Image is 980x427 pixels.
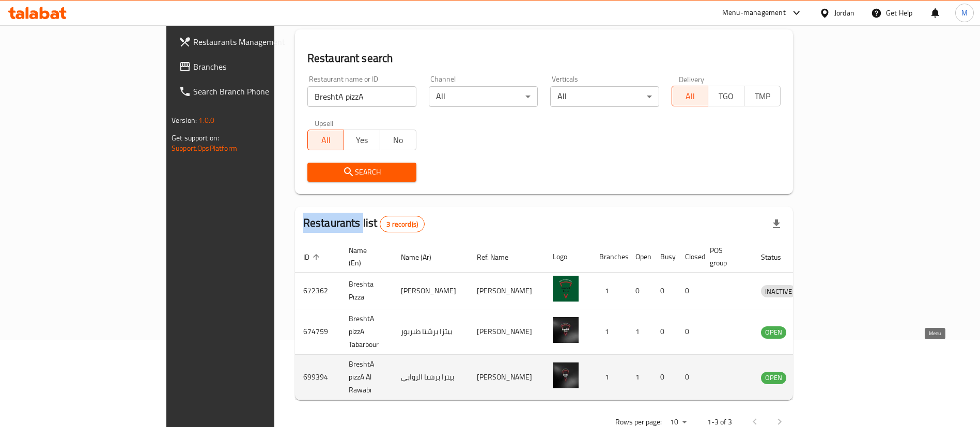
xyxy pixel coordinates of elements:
td: 0 [677,355,702,400]
div: All [550,86,659,107]
td: [PERSON_NAME] [469,355,545,400]
h2: Restaurants list [303,215,425,232]
input: Search for restaurant name or ID.. [307,86,416,107]
td: 0 [652,355,677,400]
div: Menu-management [722,7,786,19]
img: Breshta Pizza [553,276,579,302]
span: TGO [712,89,740,104]
span: 3 record(s) [380,219,424,229]
td: 0 [652,273,677,309]
td: 1 [591,309,627,355]
td: بيتزا برشتا الروابي [393,355,469,400]
a: Search Branch Phone [170,79,330,104]
div: OPEN [761,372,786,384]
span: 1.0.0 [198,114,214,127]
span: Search Branch Phone [193,85,322,98]
table: enhanced table [295,241,844,400]
h2: Restaurant search [307,51,781,66]
span: Status [761,251,795,263]
td: 0 [677,309,702,355]
button: TGO [708,86,744,106]
img: BreshtA pizzA Tabarbour [553,317,579,343]
td: 1 [591,355,627,400]
td: 0 [677,273,702,309]
td: بيتزا برشتا طبربور [393,309,469,355]
span: M [961,7,968,19]
span: Yes [348,133,376,148]
span: Name (En) [349,244,380,269]
th: Closed [677,241,702,273]
span: Get support on: [172,131,219,145]
a: Branches [170,54,330,79]
button: Yes [344,130,380,150]
span: Restaurants Management [193,36,322,48]
th: Branches [591,241,627,273]
th: Busy [652,241,677,273]
td: 0 [627,273,652,309]
td: BreshtA pizzA Tabarbour [340,309,393,355]
button: No [380,130,416,150]
a: Support.OpsPlatform [172,141,237,155]
div: All [429,86,538,107]
span: OPEN [761,372,786,384]
button: Search [307,163,416,182]
td: BreshtA pizzA Al Rawabi [340,355,393,400]
span: Name (Ar) [401,251,445,263]
span: No [384,133,412,148]
span: ID [303,251,323,263]
div: Export file [764,212,789,236]
img: BreshtA pizzA Al Rawabi [553,362,579,388]
a: Restaurants Management [170,29,330,54]
button: TMP [744,86,781,106]
span: POS group [710,244,740,269]
td: [PERSON_NAME] [469,273,545,309]
td: [PERSON_NAME] [393,273,469,309]
td: 1 [627,309,652,355]
span: TMP [749,89,776,104]
div: INACTIVE [761,285,796,297]
th: Open [627,241,652,273]
div: Jordan [834,7,854,19]
span: All [312,133,340,148]
td: 1 [591,273,627,309]
div: OPEN [761,326,786,339]
span: Branches [193,60,322,73]
td: 0 [652,309,677,355]
span: Search [316,166,408,179]
span: INACTIVE [761,286,796,297]
td: [PERSON_NAME] [469,309,545,355]
td: 1 [627,355,652,400]
th: Logo [545,241,591,273]
span: All [676,89,704,104]
span: OPEN [761,326,786,338]
span: Version: [172,114,197,127]
span: Ref. Name [477,251,522,263]
button: All [307,130,344,150]
button: All [672,86,708,106]
td: Breshta Pizza [340,273,393,309]
label: Upsell [315,119,334,126]
label: Delivery [679,75,705,83]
